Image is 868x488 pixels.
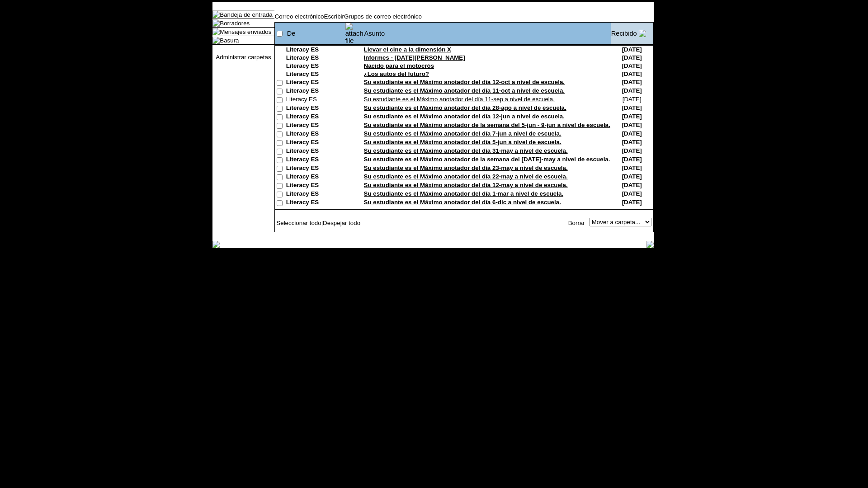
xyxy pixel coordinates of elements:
img: black_spacer.gif [274,232,654,233]
a: Llevar el cine a la dimensión X [364,46,451,53]
nobr: [DATE] [622,156,642,163]
a: Grupos de correo electrónico [344,13,422,20]
nobr: [DATE] [622,139,642,145]
img: folder_icon.gif [212,37,220,44]
a: Su estudiante es el Máximo anotador del día 22-may a nivel de escuela. [364,173,568,180]
img: table_footer_right.gif [646,241,654,248]
td: Literacy ES [286,156,345,164]
nobr: [DATE] [622,54,642,61]
a: Basura [220,37,239,44]
a: Su estudiante es el Máximo anotador del día 7-jun a nivel de escuela. [364,130,561,137]
td: Literacy ES [286,46,345,54]
td: Literacy ES [286,70,345,79]
a: Su estudiante es el Máximo anotador del día 12-oct a nivel de escuela. [364,79,565,85]
nobr: [DATE] [622,190,642,197]
td: Literacy ES [286,62,345,70]
img: folder_icon.gif [212,19,220,27]
td: Literacy ES [286,96,345,104]
nobr: [DATE] [622,147,642,154]
a: Su estudiante es el Máximo anotador del día 23-may a nivel de escuela. [364,164,568,171]
a: De [287,30,296,37]
a: Correo electrónico [275,13,324,20]
td: Literacy ES [286,54,345,62]
a: Su estudiante es el Máximo anotador del día 11-oct a nivel de escuela. [364,87,565,94]
nobr: [DATE] [622,104,642,111]
a: ¿Los autos del futuro? [364,70,429,77]
a: Su estudiante es el Máximo anotador del día 5-jun a nivel de escuela. [364,139,561,145]
a: Recibido [611,30,637,37]
nobr: [DATE] [622,62,642,69]
td: Literacy ES [286,79,345,87]
nobr: [DATE] [622,70,642,77]
img: table_footer_left.gif [212,241,220,248]
td: Literacy ES [286,104,345,113]
nobr: [DATE] [622,164,642,171]
nobr: [DATE] [622,87,642,94]
a: Borrar [568,220,585,226]
nobr: [DATE] [622,122,642,128]
a: Informes - [DATE][PERSON_NAME] [364,54,465,61]
nobr: [DATE] [622,79,642,85]
nobr: [DATE] [622,113,642,120]
a: Nacido para el motocrós [364,62,434,69]
a: Mensajes enviados [220,28,271,35]
td: Literacy ES [286,164,345,173]
td: Literacy ES [286,173,345,182]
a: Despejar todo [323,220,360,226]
a: Su estudiante es el Máximo anotador del día 11-sep a nivel de escuela. [364,96,555,103]
img: arrow_down.gif [639,30,646,37]
a: Su estudiante es el Máximo anotador de la semana del [DATE]-may a nivel de escuela. [364,156,610,163]
nobr: [DATE] [622,46,642,53]
a: Escribir [324,13,344,20]
td: Literacy ES [286,190,345,199]
a: Su estudiante es el Máximo anotador del día 31-may a nivel de escuela. [364,147,568,154]
a: Su estudiante es el Máximo anotador del día 12-may a nivel de escuela. [364,182,568,188]
img: folder_icon.gif [212,28,220,35]
nobr: [DATE] [622,182,642,188]
td: Literacy ES [286,182,345,190]
td: Literacy ES [286,113,345,122]
a: Asunto [364,30,385,37]
a: Su estudiante es el Máximo anotador de la semana del 5-jun - 9-jun a nivel de escuela. [364,122,610,128]
td: Literacy ES [286,122,345,130]
td: Literacy ES [286,199,345,207]
td: Literacy ES [286,130,345,139]
td: | [275,218,385,228]
td: Literacy ES [286,87,345,96]
a: Bandeja de entrada [220,11,272,18]
a: Su estudiante es el Máximo anotador del día 6-dic a nivel de escuela. [364,199,561,206]
nobr: [DATE] [623,96,642,103]
td: Literacy ES [286,147,345,156]
nobr: [DATE] [622,173,642,180]
nobr: [DATE] [622,199,642,206]
a: Administrar carpetas [216,54,271,61]
img: folder_icon_pick.gif [212,11,220,18]
a: Su estudiante es el Máximo anotador del día 28-ago a nivel de escuela. [364,104,566,111]
nobr: [DATE] [622,130,642,137]
a: Borradores [220,20,250,27]
a: Su estudiante es el Máximo anotador del día 1-mar a nivel de escuela. [364,190,563,197]
img: attach file [345,23,363,44]
a: Su estudiante es el Máximo anotador del día 12-jun a nivel de escuela. [364,113,565,120]
td: Literacy ES [286,139,345,147]
a: Seleccionar todo [276,220,321,226]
